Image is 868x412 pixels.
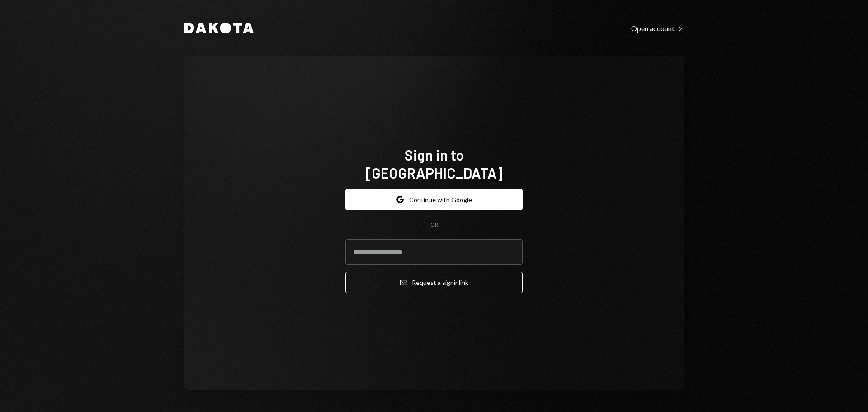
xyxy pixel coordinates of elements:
div: Open account [631,24,684,33]
a: Open account [631,23,684,33]
button: Request a signinlink [345,272,523,293]
button: Continue with Google [345,189,523,210]
div: OR [430,221,438,229]
h1: Sign in to [GEOGRAPHIC_DATA] [345,146,523,182]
